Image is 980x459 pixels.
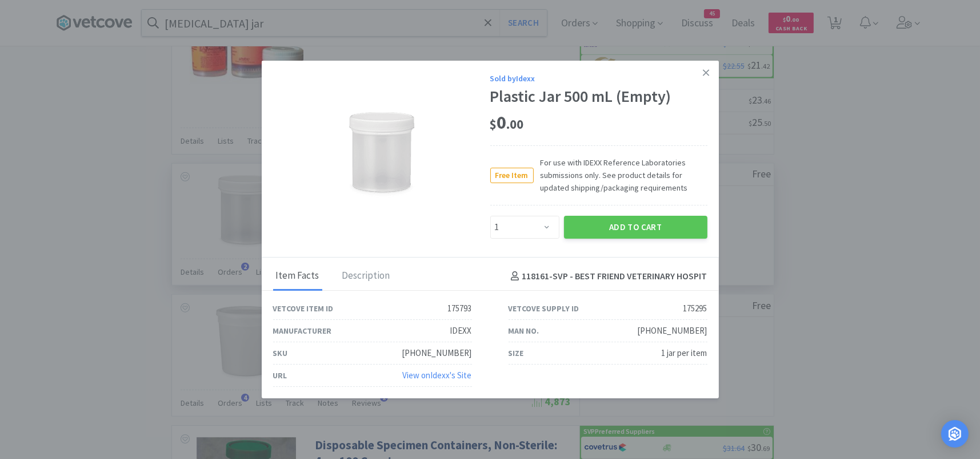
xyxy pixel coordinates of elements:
[450,324,472,338] div: IDEXX
[506,269,707,284] h4: 118161 - SVP - BEST FRIEND VETERINARY HOSPIT
[448,302,472,315] div: 175793
[490,87,707,106] div: Plastic Jar 500 mL (Empty)
[490,116,497,132] span: $
[683,302,707,315] div: 175295
[491,168,533,183] span: Free Item
[490,72,707,85] div: Sold by Idexx
[941,420,969,448] div: Open Intercom Messenger
[273,369,287,382] div: URL
[273,325,332,337] div: Manufacturer
[662,346,707,360] div: 1 jar per item
[402,346,472,360] div: [PHONE_NUMBER]
[490,111,524,134] span: 0
[339,262,393,291] div: Description
[507,116,524,132] span: . 00
[564,216,707,239] button: Add to Cart
[534,156,707,195] span: For use with IDEXX Reference Laboratories submissions only. See product details for updated shipp...
[638,324,707,338] div: [PHONE_NUMBER]
[509,325,539,337] div: Man No.
[509,347,524,359] div: Size
[339,112,425,198] img: 2bf729d1325a49d7b18108782c32b358_175295.png
[273,302,334,315] div: Vetcove Item ID
[273,347,288,359] div: SKU
[403,370,472,381] a: View onIdexx's Site
[273,262,322,291] div: Item Facts
[509,302,579,315] div: Vetcove Supply ID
